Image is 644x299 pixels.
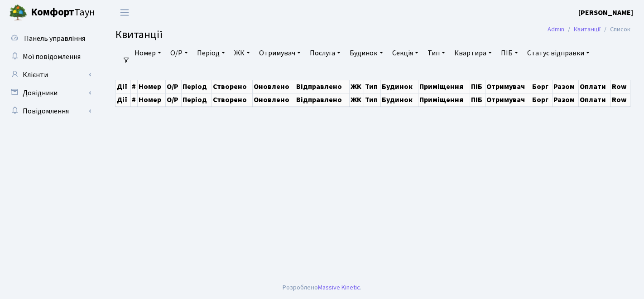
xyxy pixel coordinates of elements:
th: Період [182,80,211,93]
th: Борг [531,93,552,106]
th: Номер [138,93,166,106]
th: Тип [364,80,381,93]
th: # [130,93,138,106]
th: Оплати [579,93,611,106]
th: Борг [531,80,552,93]
a: Номер [131,45,165,61]
a: Секція [389,45,422,61]
a: Панель управління [5,29,95,48]
th: ПІБ [470,93,485,106]
a: О/Р [167,45,192,61]
a: Квартира [451,45,495,61]
b: Комфорт [31,5,74,20]
span: Панель управління [24,34,85,44]
a: Квитанції [574,25,601,34]
a: Будинок [346,45,386,61]
a: Отримувач [255,45,304,61]
a: Тип [424,45,449,61]
th: Період [182,93,211,106]
span: Мої повідомлення [23,52,81,62]
th: Отримувач [485,80,531,93]
th: Створено [211,93,252,106]
b: [PERSON_NAME] [578,8,633,18]
a: Повідомлення [5,102,95,120]
a: ПІБ [497,45,522,61]
th: Row [611,93,630,106]
span: Таун [31,5,95,20]
a: Massive Kinetic [318,283,360,292]
a: [PERSON_NAME] [578,7,633,18]
th: Номер [138,80,166,93]
a: Послуга [306,45,344,61]
th: Разом [552,80,579,93]
a: Статус відправки [524,45,593,61]
button: Переключити навігацію [113,5,136,20]
a: Довідники [5,84,95,102]
th: Будинок [381,80,418,93]
a: Період [193,45,229,61]
th: ЖК [349,80,364,93]
a: ЖК [231,45,254,61]
a: Мої повідомлення [5,48,95,66]
th: Приміщення [418,93,470,106]
th: Відправлено [295,80,349,93]
img: logo.png [9,4,27,22]
th: О/Р [166,93,182,106]
th: Створено [211,80,252,93]
th: Отримувач [485,93,531,106]
th: Будинок [381,93,418,106]
th: Дії [116,80,131,93]
th: Тип [364,93,381,106]
th: Оновлено [252,80,295,93]
th: О/Р [166,80,182,93]
th: Приміщення [418,80,470,93]
div: Розроблено . [283,283,361,293]
th: # [130,80,138,93]
th: Оплати [579,80,611,93]
th: Разом [552,93,579,106]
nav: breadcrumb [534,20,644,39]
a: Admin [548,25,564,34]
th: Відправлено [295,93,349,106]
th: Дії [116,93,131,106]
th: Оновлено [252,93,295,106]
span: Квитанції [115,27,163,43]
th: Row [611,80,630,93]
li: Список [601,25,630,34]
th: ПІБ [470,80,485,93]
a: Клієнти [5,66,95,84]
th: ЖК [349,93,364,106]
